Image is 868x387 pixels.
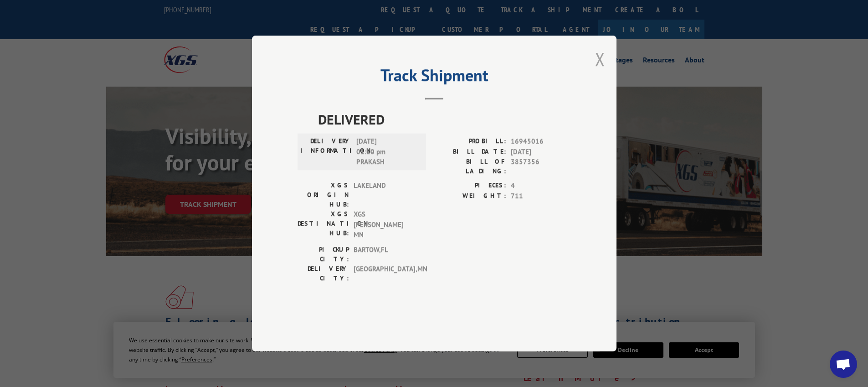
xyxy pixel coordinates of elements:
span: [DATE] [511,147,571,157]
label: BILL OF LADING: [434,157,506,176]
label: PROBILL: [434,136,506,147]
span: [GEOGRAPHIC_DATA] , MN [354,264,415,283]
label: BILL DATE: [434,147,506,157]
label: PIECES: [434,181,506,191]
span: DELIVERED [318,109,571,129]
span: XGS [PERSON_NAME] MN [354,209,415,240]
span: LAKELAND [354,181,415,209]
label: WEIGHT: [434,191,506,201]
label: DELIVERY CITY: [298,264,349,283]
label: DELIVERY INFORMATION: [300,136,352,167]
span: BARTOW , FL [354,245,415,264]
span: [DATE] 01:20 pm PRAKASH [356,136,418,167]
span: 16945016 [511,136,571,147]
span: 3857356 [511,157,571,176]
label: PICKUP CITY: [298,245,349,264]
span: 4 [511,181,571,191]
div: Open chat [830,351,857,378]
label: XGS DESTINATION HUB: [298,209,349,240]
h2: Track Shipment [298,69,571,86]
label: XGS ORIGIN HUB: [298,181,349,209]
button: Close modal [595,47,605,71]
span: 711 [511,191,571,201]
